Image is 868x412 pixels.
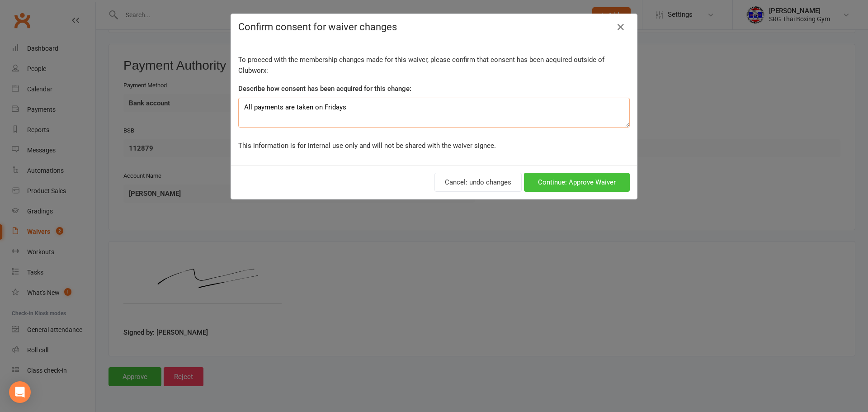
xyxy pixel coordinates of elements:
[238,140,630,151] p: This information is for internal use only and will not be shared with the waiver signee.
[238,54,630,76] p: To proceed with the membership changes made for this waiver, please confirm that consent has been...
[238,21,397,33] span: Confirm consent for waiver changes
[524,173,630,192] button: Continue: Approve Waiver
[434,173,522,192] button: Cancel: undo changes
[9,381,31,403] div: Open Intercom Messenger
[613,20,628,34] button: Close
[238,83,411,94] label: Describe how consent has been acquired for this change:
